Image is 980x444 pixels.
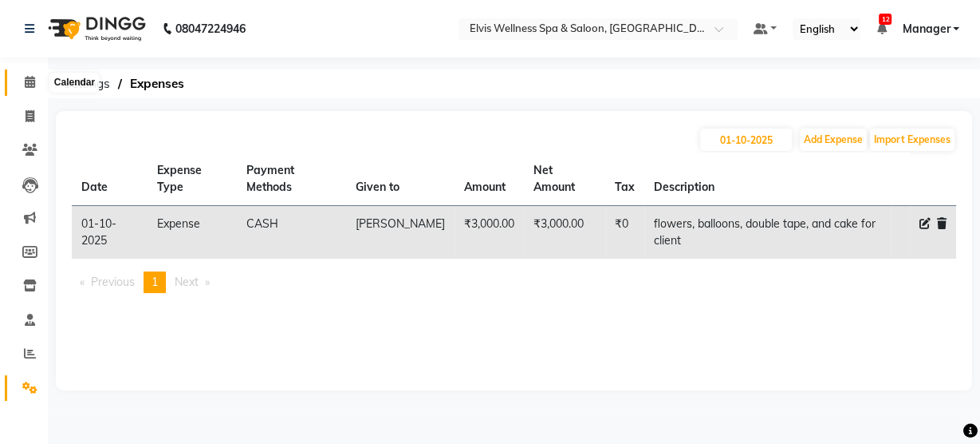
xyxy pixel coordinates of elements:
[237,206,346,260] td: CASH
[175,275,199,289] span: Next
[800,129,867,151] button: Add Expense
[644,206,891,260] td: flowers, balloons, double tape, and cake for client
[524,206,605,260] td: ₹3,000.00
[72,272,956,293] nav: Pagination
[346,206,455,260] td: [PERSON_NAME]
[72,206,147,260] td: 01-10-2025
[152,275,158,289] span: 1
[455,153,524,206] th: Amount
[147,206,236,260] td: Expense
[644,153,891,206] th: Description
[605,206,644,260] td: ₹0
[870,129,954,151] button: Import Expenses
[147,153,236,206] th: Expense Type
[50,73,99,93] div: Calendar
[455,206,524,260] td: ₹3,000.00
[346,153,455,206] th: Given to
[122,69,192,98] span: Expenses
[41,6,150,51] img: logo
[524,153,605,206] th: Net Amount
[175,6,246,51] b: 08047224946
[605,153,644,206] th: Tax
[902,21,950,38] span: Manager
[876,22,886,36] a: 12
[91,275,135,289] span: Previous
[237,153,346,206] th: Payment Methods
[700,129,792,151] input: PLACEHOLDER.DATE
[72,153,147,206] th: Date
[879,14,891,25] span: 12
